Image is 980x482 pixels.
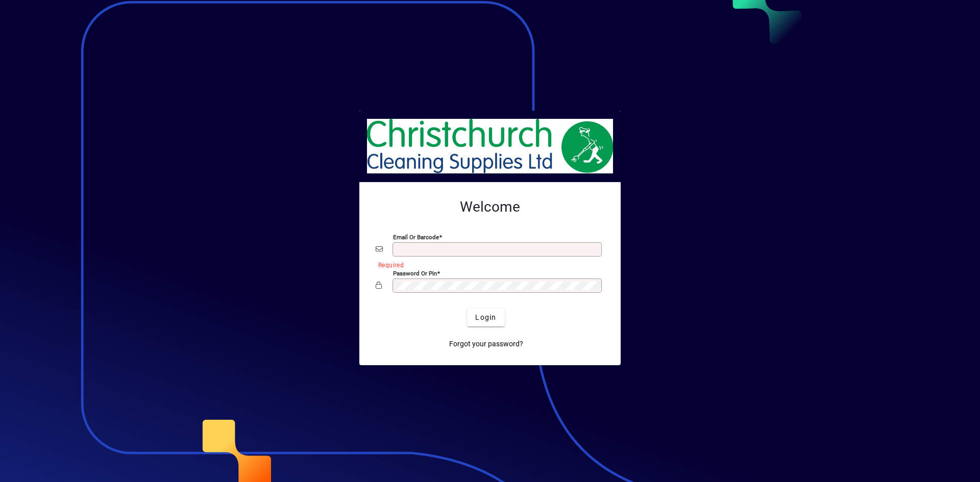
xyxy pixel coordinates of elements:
[393,234,439,241] mat-label: Email or Barcode
[376,198,604,216] h2: Welcome
[467,308,504,326] button: Login
[475,312,496,323] span: Login
[393,270,437,277] mat-label: Password or Pin
[445,335,527,353] a: Forgot your password?
[378,259,596,270] mat-error: Required
[449,339,523,349] span: Forgot your password?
